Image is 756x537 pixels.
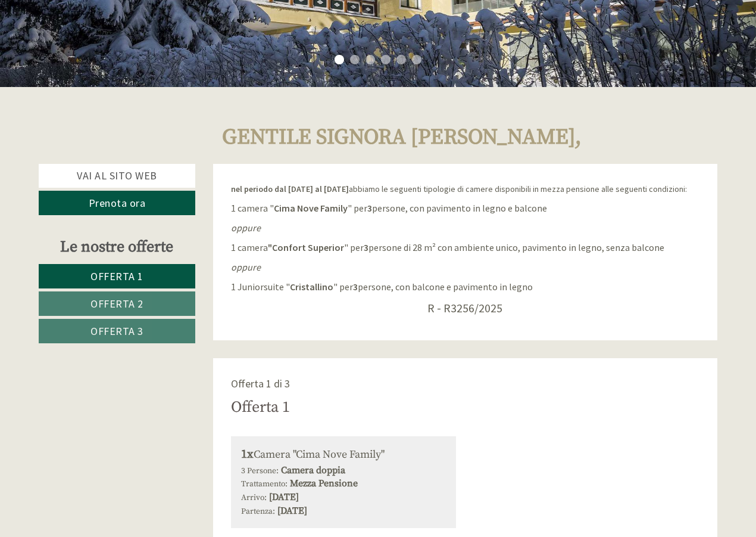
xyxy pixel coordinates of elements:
[364,241,368,253] strong: 3
[241,507,275,517] small: Partenza:
[241,447,254,462] b: 1x
[241,446,446,464] div: Camera "Cima Nove Family"
[222,126,582,150] h1: Gentile Signora [PERSON_NAME],
[231,261,261,273] em: oppure
[367,202,372,214] strong: 3
[427,300,502,315] span: R - R3256/2025
[241,479,288,489] small: Trattamento:
[277,505,307,517] b: [DATE]
[241,466,279,476] small: 3 Persone:
[353,281,358,293] strong: 3
[231,377,290,390] span: Offerta 1 di 3
[90,297,143,311] span: Offerta 2
[231,280,700,294] p: 1 Juniorsuite " " per persone, con balcone e pavimento in legno
[290,477,358,489] b: Mezza Pensione
[274,202,348,214] strong: Cima Nove Family
[290,281,333,293] strong: Cristallino
[231,184,349,194] strong: nel periodo dal [DATE] al [DATE]
[241,493,267,503] small: Arrivo:
[281,464,345,476] b: Camera doppia
[231,222,261,234] em: oppure
[90,269,143,283] span: Offerta 1
[269,491,299,503] b: [DATE]
[268,241,344,253] strong: "Confort Superior
[231,396,290,418] div: Offerta 1
[231,201,700,215] p: 1 camera " " per persone, con pavimento in legno e balcone
[90,324,143,338] span: Offerta 3
[39,164,195,188] a: Vai al sito web
[39,236,195,258] div: Le nostre offerte
[231,241,700,254] p: 1 camera " per persone di 28 m² con ambiente unico, pavimento in legno, senza balcone
[231,184,687,194] span: abbiamo le seguenti tipologie di camere disponibili in mezza pensione alle seguenti condizioni:
[39,191,195,215] a: Prenota ora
